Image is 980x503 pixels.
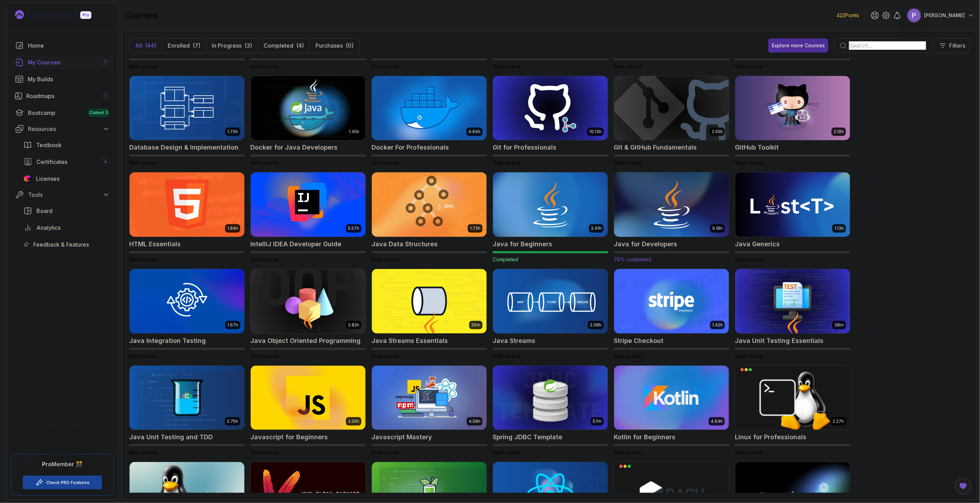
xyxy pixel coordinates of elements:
span: Start course [129,353,157,359]
img: jetbrains icon [23,175,32,182]
div: Bootcamp [28,109,110,117]
h2: GitHub Toolkit [735,143,779,152]
h2: Spring JDBC Template [493,432,562,442]
img: Java Unit Testing Essentials card [735,269,850,333]
span: Start course [735,449,763,455]
img: Javascript Mastery card [372,366,487,430]
h2: Java Streams [493,336,535,346]
img: Java Generics card [735,172,850,237]
h2: Javascript for Beginners [250,432,328,442]
img: Java Streams Essentials card [372,269,487,333]
span: Start course [735,63,763,69]
img: Java Streams card [493,269,608,333]
button: Tools [11,188,114,201]
img: Database Design & Implementation card [130,76,244,140]
img: GitHub Toolkit card [735,76,850,140]
h2: Java Object Oriented Programming [250,336,361,346]
span: Analytics [36,223,61,232]
h2: Javascript Mastery [371,432,432,442]
span: Start course [493,353,521,359]
img: Linux for Professionals card [735,366,850,430]
p: Filters [949,41,965,50]
img: Spring JDBC Template card [493,366,608,430]
span: Start course [493,449,521,455]
h2: Docker for Java Developers [250,143,338,152]
span: Start course [371,449,399,455]
span: Start course [735,353,763,359]
span: Start course [129,160,157,166]
p: 2.10h [834,129,844,135]
div: Resources [28,125,110,133]
span: Start course [250,160,278,166]
span: Start course [371,63,399,69]
button: Filters [935,38,970,53]
a: Explore more Courses [768,39,828,53]
button: Completed(4) [258,39,310,53]
span: Start course [493,63,521,69]
a: Java for Beginners card2.41hJava for BeginnersCompleted [493,172,608,263]
h2: Java for Developers [614,239,677,249]
a: home [11,39,114,53]
input: Search... [849,41,926,50]
span: Start course [250,63,278,69]
h2: Java Integration Testing [129,336,206,346]
img: HTML Essentials card [130,172,244,237]
span: Start course [129,256,157,262]
img: Stripe Checkout card [614,269,729,333]
h2: courses [125,10,158,21]
div: (7) [193,41,200,50]
img: Javascript for Beginners card [251,366,366,430]
button: Purchases(0) [310,39,359,53]
button: Enrolled(7) [162,39,206,53]
span: Start course [371,160,399,166]
p: Enrolled [168,41,190,50]
p: 422 Points [836,12,859,19]
img: Java for Beginners card [493,172,608,237]
img: Git & GitHub Fundamentals card [614,76,729,140]
h2: Java Data Structures [371,239,438,249]
span: 4 [104,159,107,165]
a: courses [11,55,114,69]
p: 1.84h [227,226,238,231]
a: licenses [19,172,114,186]
p: Completed [264,41,293,50]
span: Start course [614,353,642,359]
img: Java Integration Testing card [130,269,244,333]
span: Start course [614,160,642,166]
h2: Kotlin for Beginners [614,432,675,442]
p: 4.64h [711,419,723,424]
h2: Java for Beginners [493,239,552,249]
h2: Java Generics [735,239,780,249]
button: All(44) [130,39,162,53]
h2: Linux for Professionals [735,432,806,442]
p: 4.58h [469,419,480,424]
p: 38m [834,322,844,328]
h2: IntelliJ IDEA Developer Guide [250,239,341,249]
img: user profile image [908,9,921,22]
a: feedback [19,237,114,251]
a: builds [11,72,114,86]
h2: HTML Essentials [129,239,181,249]
span: Start course [493,160,521,166]
span: Start course [129,449,157,455]
p: 2.55h [712,129,723,135]
img: Git for Professionals card [493,76,608,140]
span: 7 [104,60,107,65]
button: Check PRO Features [22,475,102,490]
p: 26m [471,322,480,328]
img: Java Data Structures card [372,172,487,237]
span: Start course [250,256,278,262]
div: (44) [145,41,156,50]
button: Open Feedback Button [955,478,972,495]
h2: Stripe Checkout [614,336,663,346]
button: In Progress(3) [206,39,258,53]
a: textbook [19,138,114,152]
span: Start course [371,353,399,359]
span: Start course [129,63,157,69]
a: certificates [19,155,114,169]
h2: Git & GitHub Fundamentals [614,143,697,152]
img: Docker for Java Developers card [251,76,366,140]
p: 2.41h [591,226,602,231]
img: Java for Developers card [611,171,732,239]
p: 2.27h [833,419,844,424]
